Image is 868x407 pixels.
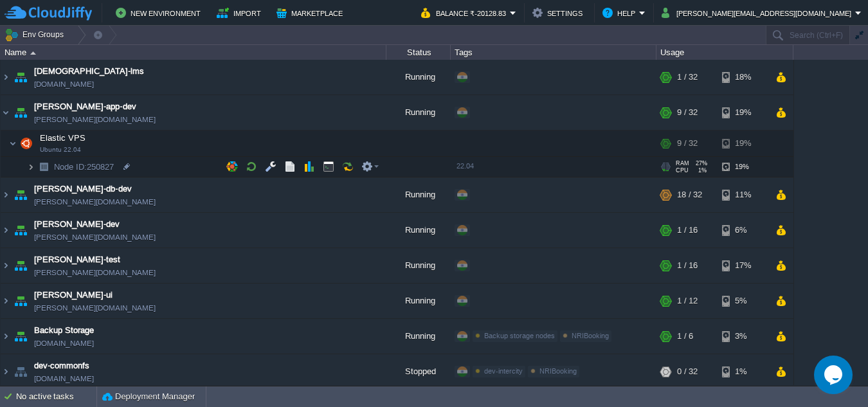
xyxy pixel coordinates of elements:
img: AMDAwAAAACH5BAEAAAAALAAAAAABAAEAAAICRAEAOw== [12,95,30,130]
div: Running [386,95,451,130]
img: AMDAwAAAACH5BAEAAAAALAAAAAABAAEAAAICRAEAOw== [12,177,30,212]
img: AMDAwAAAACH5BAEAAAAALAAAAAABAAEAAAICRAEAOw== [1,319,11,354]
div: 18 / 32 [677,177,702,212]
div: 5% [722,284,764,318]
span: 250827 [53,161,116,172]
img: CloudJiffy [5,5,92,21]
img: AMDAwAAAACH5BAEAAAAALAAAAAABAAEAAAICRAEAOw== [1,354,11,389]
div: Running [386,213,451,248]
img: AMDAwAAAACH5BAEAAAAALAAAAAABAAEAAAICRAEAOw== [1,60,11,95]
a: [PERSON_NAME]-dev [34,218,120,231]
button: Env Groups [5,26,68,44]
button: Import [217,5,265,21]
span: [DOMAIN_NAME] [34,337,94,350]
span: Ubuntu 22.04 [40,146,81,154]
span: 22.04 [457,162,474,170]
img: AMDAwAAAACH5BAEAAAAALAAAAAABAAEAAAICRAEAOw== [1,284,11,318]
div: 1 / 32 [677,60,698,95]
div: Tags [451,45,656,60]
img: AMDAwAAAACH5BAEAAAAALAAAAAABAAEAAAICRAEAOw== [9,131,17,156]
img: AMDAwAAAACH5BAEAAAAALAAAAAABAAEAAAICRAEAOw== [12,60,30,95]
span: NRIBooking [572,332,609,339]
img: AMDAwAAAACH5BAEAAAAALAAAAAABAAEAAAICRAEAOw== [35,157,53,177]
div: 18% [722,60,764,95]
a: dev-commonfs [34,359,89,372]
div: 19% [722,131,764,156]
div: 0 / 32 [677,354,698,389]
span: [PERSON_NAME][DOMAIN_NAME] [34,195,156,208]
a: [PERSON_NAME]-ui [34,289,113,302]
div: 1 / 12 [677,284,698,318]
div: No active tasks [16,386,96,407]
div: 19% [722,157,764,177]
a: [PERSON_NAME]-db-dev [34,183,132,195]
div: Running [386,319,451,354]
img: AMDAwAAAACH5BAEAAAAALAAAAAABAAEAAAICRAEAOw== [30,51,36,55]
a: [PERSON_NAME]-app-dev [34,100,136,113]
span: CPU [676,167,689,174]
img: AMDAwAAAACH5BAEAAAAALAAAAAABAAEAAAICRAEAOw== [1,177,11,212]
div: 9 / 32 [677,95,698,130]
div: Running [386,177,451,212]
div: 1 / 6 [677,319,693,354]
img: AMDAwAAAACH5BAEAAAAALAAAAAABAAEAAAICRAEAOw== [12,354,30,389]
div: Status [387,45,450,60]
img: AMDAwAAAACH5BAEAAAAALAAAAAABAAEAAAICRAEAOw== [1,248,11,283]
a: Backup Storage [34,324,94,337]
div: 17% [722,248,764,283]
span: Backup storage nodes [484,332,555,339]
div: Usage [657,45,793,60]
div: 19% [722,95,764,130]
a: [PERSON_NAME][DOMAIN_NAME] [34,113,156,126]
div: 6% [722,213,764,248]
span: NRIBooking [539,367,577,375]
div: Stopped [386,354,451,389]
img: AMDAwAAAACH5BAEAAAAALAAAAAABAAEAAAICRAEAOw== [12,284,30,318]
img: AMDAwAAAACH5BAEAAAAALAAAAAABAAEAAAICRAEAOw== [1,95,11,130]
button: Balance ₹-20128.83 [421,5,510,21]
img: AMDAwAAAACH5BAEAAAAALAAAAAABAAEAAAICRAEAOw== [12,213,30,248]
div: Running [386,60,451,95]
div: Name [1,45,386,60]
span: Elastic VPS [39,132,87,143]
button: Help [602,5,639,21]
div: 1% [722,354,764,389]
img: AMDAwAAAACH5BAEAAAAALAAAAAABAAEAAAICRAEAOw== [17,131,35,156]
button: Deployment Manager [102,390,195,403]
a: [DEMOGRAPHIC_DATA]-lms [34,65,144,78]
span: Node ID: [54,162,87,172]
span: dev-intercity [484,367,523,375]
div: Running [386,248,451,283]
a: Elastic VPSUbuntu 22.04 [39,133,87,143]
a: [PERSON_NAME][DOMAIN_NAME] [34,302,156,314]
span: RAM [676,160,689,167]
div: 11% [722,177,764,212]
a: [DOMAIN_NAME] [34,78,94,91]
button: [PERSON_NAME][EMAIL_ADDRESS][DOMAIN_NAME] [662,5,855,21]
div: 1 / 16 [677,248,698,283]
button: New Environment [116,5,204,21]
span: [PERSON_NAME]-test [34,253,120,266]
button: Settings [532,5,586,21]
div: 1 / 16 [677,213,698,248]
img: AMDAwAAAACH5BAEAAAAALAAAAAABAAEAAAICRAEAOw== [12,248,30,283]
div: Running [386,284,451,318]
button: Marketplace [276,5,347,21]
img: AMDAwAAAACH5BAEAAAAALAAAAAABAAEAAAICRAEAOw== [27,157,35,177]
span: 1% [694,167,707,174]
img: AMDAwAAAACH5BAEAAAAALAAAAAABAAEAAAICRAEAOw== [12,319,30,354]
div: 3% [722,319,764,354]
iframe: chat widget [814,356,855,394]
a: Node ID:250827 [53,161,116,172]
img: AMDAwAAAACH5BAEAAAAALAAAAAABAAEAAAICRAEAOw== [1,213,11,248]
span: 27% [694,160,707,167]
a: [PERSON_NAME][DOMAIN_NAME] [34,266,156,279]
a: [PERSON_NAME][DOMAIN_NAME] [34,231,156,244]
